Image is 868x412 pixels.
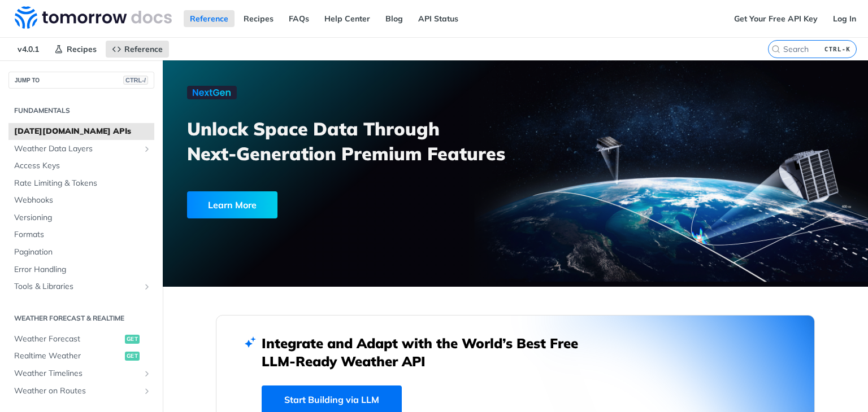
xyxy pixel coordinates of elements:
a: Recipes [48,41,103,58]
span: [DATE][DOMAIN_NAME] APIs [14,126,151,137]
span: Tools & Libraries [14,281,140,292]
span: v4.0.1 [11,41,45,58]
a: Pagination [8,244,154,261]
span: get [125,335,140,344]
span: Webhooks [14,195,151,206]
span: CTRL-/ [123,76,148,85]
a: Blog [379,10,409,27]
a: Weather Forecastget [8,331,154,348]
span: Weather Forecast [14,334,122,345]
span: Error Handling [14,264,151,275]
a: Help Center [318,10,376,27]
a: Weather Data LayersShow subpages for Weather Data Layers [8,141,154,157]
span: Weather Timelines [14,368,140,379]
a: Rate Limiting & Tokens [8,175,154,192]
span: Recipes [67,44,97,54]
button: JUMP TOCTRL-/ [8,72,154,89]
span: Reference [124,44,163,54]
button: Show subpages for Weather on Routes [142,387,151,396]
a: Tools & LibrariesShow subpages for Tools & Libraries [8,278,154,295]
a: Weather on RoutesShow subpages for Weather on Routes [8,383,154,400]
button: Show subpages for Weather Data Layers [142,144,151,154]
a: [DATE][DOMAIN_NAME] APIs [8,123,154,140]
a: Get Your Free API Key [728,10,824,27]
img: Tomorrow.io Weather API Docs [15,6,172,29]
button: Show subpages for Weather Timelines [142,369,151,378]
img: NextGen [187,86,237,99]
a: Weather TimelinesShow subpages for Weather Timelines [8,365,154,382]
a: Webhooks [8,192,154,209]
span: Pagination [14,247,151,258]
a: Versioning [8,209,154,226]
span: Versioning [14,212,151,223]
a: API Status [412,10,465,27]
h2: Fundamentals [8,106,154,116]
span: Rate Limiting & Tokens [14,178,151,189]
a: Error Handling [8,261,154,278]
a: Formats [8,226,154,243]
a: FAQs [283,10,315,27]
kbd: CTRL-K [822,43,853,55]
a: Log In [827,10,862,27]
a: Learn More [187,191,459,218]
a: Recipes [237,10,280,27]
span: Weather Data Layers [14,143,140,155]
a: Realtime Weatherget [8,348,154,365]
h3: Unlock Space Data Through Next-Generation Premium Features [187,116,528,166]
a: Reference [106,41,169,58]
span: get [125,352,140,361]
button: Show subpages for Tools & Libraries [142,282,151,291]
span: Realtime Weather [14,350,122,362]
a: Reference [184,10,235,27]
svg: Search [771,45,780,54]
span: Weather on Routes [14,385,140,397]
span: Formats [14,229,151,240]
h2: Weather Forecast & realtime [8,313,154,323]
h2: Integrate and Adapt with the World’s Best Free LLM-Ready Weather API [262,334,595,370]
span: Access Keys [14,160,151,172]
div: Learn More [187,191,277,218]
a: Access Keys [8,157,154,174]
